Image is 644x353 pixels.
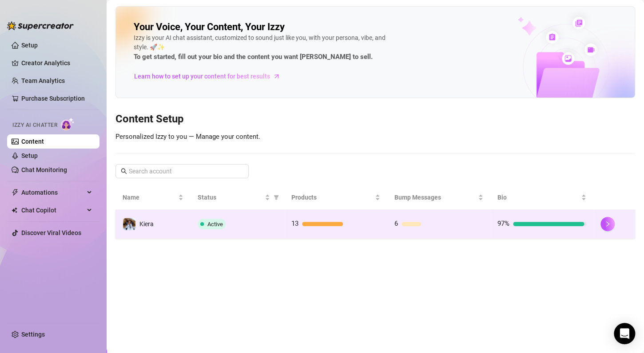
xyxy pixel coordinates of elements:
[134,33,400,63] div: Izzy is your AI chat assistant, customized to sound just like you, with your persona, vibe, and s...
[272,191,281,204] span: filter
[21,152,38,159] a: Setup
[191,185,284,210] th: Status
[198,192,263,202] span: Status
[272,72,281,81] span: arrow-right
[604,221,611,227] span: right
[21,42,38,49] a: Setup
[490,185,593,210] th: Bio
[12,207,17,213] img: Chat Copilot
[21,331,45,338] a: Settings
[139,220,154,227] span: Kiera
[115,133,260,141] span: Personalized Izzy to you — Manage your content.
[21,138,44,145] a: Content
[21,95,85,102] a: Purchase Subscription
[387,185,490,210] th: Bump Messages
[394,192,476,202] span: Bump Messages
[134,71,270,81] span: Learn how to set up your content for best results
[497,192,579,202] span: Bio
[207,221,223,227] span: Active
[21,185,84,200] span: Automations
[123,218,135,230] img: Kiera
[614,323,635,344] div: Open Intercom Messenger
[121,168,127,174] span: search
[284,185,387,210] th: Products
[21,56,92,70] a: Creator Analytics
[21,229,81,236] a: Discover Viral Videos
[115,185,191,210] th: Name
[291,220,298,227] span: 13
[497,7,635,98] img: ai-chatter-content-library-cLFOSyPT.png
[134,53,373,61] strong: To get started, fill out your bio and the content you want [PERSON_NAME] to sell.
[21,203,84,217] span: Chat Copilot
[21,77,65,84] a: Team Analytics
[21,166,67,173] a: Chat Monitoring
[134,69,287,83] a: Learn how to set up your content for best results
[12,189,19,196] span: thunderbolt
[497,220,509,227] span: 97%
[7,21,74,30] img: logo-BBDzfeDw.svg
[600,217,615,231] button: right
[134,21,285,33] h2: Your Voice, Your Content, Your Izzy
[291,192,373,202] span: Products
[274,195,279,200] span: filter
[115,112,635,126] h3: Content Setup
[61,118,75,130] img: AI Chatter
[123,192,176,202] span: Name
[394,220,398,227] span: 6
[12,121,57,129] span: Izzy AI Chatter
[129,166,236,176] input: Search account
